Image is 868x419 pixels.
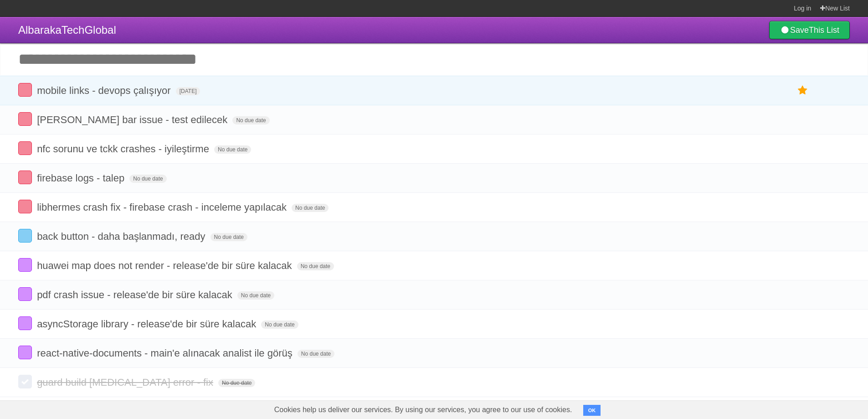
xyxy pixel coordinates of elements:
label: Star task [794,316,812,331]
label: Done [18,171,32,184]
span: nfc sorunu ve tckk crashes - iyileştirme [37,143,211,155]
span: No due date [218,379,255,387]
span: guard build [MEDICAL_DATA] error - fix [37,377,216,388]
label: Star task [794,83,812,98]
label: Done [18,375,32,388]
span: No due date [129,175,166,183]
label: Star task [794,200,812,215]
span: libhermes crash fix - firebase crash - inceleme yapılacak [37,202,289,213]
span: Cookies help us deliver our services. By using our services, you agree to our use of cookies. [265,401,581,419]
label: Done [18,200,32,213]
span: firebase logs - talep [37,172,127,184]
button: OK [583,405,601,416]
label: Done [18,141,32,155]
label: Done [18,316,32,330]
label: Star task [794,112,812,127]
span: [PERSON_NAME] bar issue - test edilecek [37,114,230,125]
label: Star task [794,287,812,302]
span: No due date [237,291,274,300]
span: No due date [298,350,334,358]
label: Star task [794,171,812,186]
label: Done [18,229,32,243]
label: Star task [794,141,812,156]
b: This List [809,26,839,35]
label: Done [18,83,32,97]
span: No due date [232,116,269,124]
span: No due date [292,204,329,212]
span: asyncStorage library - release'de bir süre kalacak [37,318,258,330]
label: Star task [794,229,812,244]
span: mobile links - devops çalışıyor [37,85,173,96]
span: [DATE] [176,87,200,95]
label: Done [18,258,32,272]
span: pdf crash issue - release'de bir süre kalacak [37,289,235,300]
label: Done [18,112,32,126]
label: Done [18,287,32,301]
label: Done [18,346,32,359]
span: No due date [261,321,298,329]
a: SaveThis List [769,21,850,39]
span: react-native-documents - main'e alınacak analist ile görüş [37,347,295,359]
span: AlbarakaTechGlobal [18,24,116,36]
span: back button - daha başlanmadı, ready [37,231,207,242]
span: No due date [214,145,251,154]
span: No due date [297,262,334,270]
span: huawei map does not render - release'de bir süre kalacak [37,260,294,271]
span: No due date [211,233,247,241]
label: Star task [794,258,812,273]
label: Star task [794,346,812,361]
